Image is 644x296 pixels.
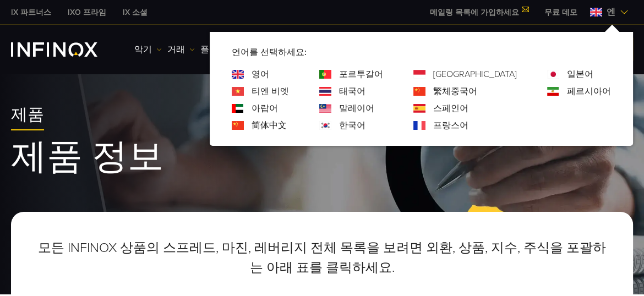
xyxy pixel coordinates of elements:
[134,44,152,55] font: 악기
[430,8,519,17] font: 메일링 목록에 가입하세요
[433,85,477,98] a: 언어
[567,69,593,80] font: 일본어
[339,68,383,81] a: 언어
[567,85,611,98] a: 언어
[252,119,287,132] a: 언어
[252,86,289,97] font: 티엔 비엣
[232,47,307,58] font: 언어를 선택하세요:
[59,7,114,18] a: 인피녹스
[252,103,278,114] font: 아랍어
[339,85,365,98] a: 언어
[339,69,383,80] font: 포르투갈어
[433,119,468,132] a: 언어
[11,135,163,179] font: 제품 정보
[422,8,536,17] a: 메일링 목록에 가입하세요
[567,68,593,81] a: 언어
[200,44,227,55] font: 플랫폼
[68,8,106,17] font: IXO 프라임
[433,120,468,131] font: 프랑스어
[433,102,468,115] a: 언어
[200,43,237,56] a: 플랫폼
[11,105,44,125] font: 제품
[433,69,517,80] font: [GEOGRAPHIC_DATA]
[252,120,287,131] font: 简体中文
[339,86,365,97] font: 태국어
[252,69,269,80] font: 영어
[252,102,278,115] a: 언어
[167,43,195,56] a: 거래
[114,7,156,18] a: 인피녹스
[339,119,365,132] a: 언어
[339,120,365,131] font: 한국어
[433,103,468,114] font: 스페인어
[11,8,51,17] font: IX 파트너스
[38,240,606,276] font: 모든 INFINOX 상품의 스프레드, 마진, 레버리지 전체 목록을 보려면 외환, 상품, 지수, 주식을 포괄하는 아래 표를 클릭하세요.
[339,102,374,115] a: 언어
[167,44,185,55] font: 거래
[567,86,611,97] font: 페르시아어
[433,68,517,81] a: 언어
[3,7,59,18] a: 인피녹스
[433,86,477,97] font: 繁체중국어
[123,8,148,17] font: IX 소셜
[252,85,289,98] a: 언어
[252,68,269,81] a: 언어
[134,43,162,56] a: 악기
[11,42,123,57] a: INFINOX 로고
[339,103,374,114] font: 말레이어
[544,8,577,17] font: 무료 데모
[536,7,586,18] a: 인피녹스 메뉴
[607,7,615,18] font: 엔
